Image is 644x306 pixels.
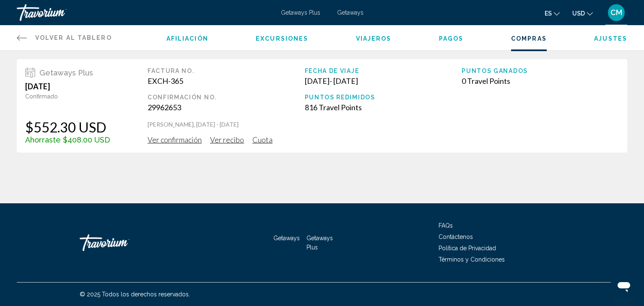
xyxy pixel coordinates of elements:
[25,93,110,100] div: Confirmado
[545,10,552,17] span: es
[273,235,300,241] a: Getaways
[17,25,112,50] a: Volver al tablero
[25,119,110,135] div: $552.30 USD
[148,120,619,129] p: [PERSON_NAME], [DATE] - [DATE]
[462,67,619,74] div: Puntos ganados
[305,103,462,112] div: 816 Travel Points
[305,67,462,74] div: Fecha de viaje
[80,291,190,298] span: © 2025 Todos los derechos reservados.
[148,135,202,144] span: Ver confirmación
[306,235,333,251] a: Getaways Plus
[439,222,453,229] a: FAQs
[80,230,164,255] a: Travorium
[572,7,593,19] button: Change currency
[256,35,308,42] a: Excursiones
[148,76,305,86] div: EXCH-365
[17,4,273,21] a: Travorium
[166,35,208,42] a: Afiliación
[281,9,320,16] a: Getaways Plus
[252,135,273,144] span: Cuota
[572,10,585,17] span: USD
[25,82,110,91] div: [DATE]
[439,35,464,42] a: Pagos
[545,7,560,19] button: Change language
[462,76,619,86] div: 0 Travel Points
[337,9,364,16] a: Getaways
[305,94,462,101] div: Puntos redimidos
[610,8,622,17] span: CM
[148,103,305,112] div: 29962653
[610,272,637,299] iframe: Button to launch messaging window
[148,94,305,101] div: Confirmación No.
[594,35,627,42] a: Ajustes
[305,76,462,86] div: [DATE] - [DATE]
[439,256,505,263] a: Términos y Condiciones
[605,4,627,21] button: User Menu
[35,34,112,41] span: Volver al tablero
[356,35,392,42] a: Viajeros
[439,245,496,252] a: Política de Privacidad
[210,135,244,144] span: Ver recibo
[148,67,305,74] div: Factura no.
[39,68,93,77] span: Getaways Plus
[439,233,473,240] a: Contáctenos
[511,35,547,42] a: Compras
[25,135,110,144] div: Ahorraste $408.00 USD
